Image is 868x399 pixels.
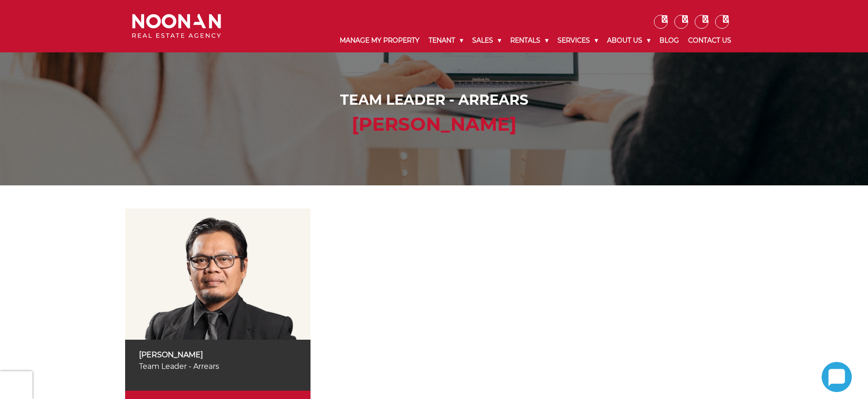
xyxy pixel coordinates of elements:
[134,113,734,135] h2: [PERSON_NAME]
[335,29,424,52] a: Manage My Property
[134,92,734,108] h1: Team Leader - Arrears
[553,29,602,52] a: Services
[424,29,468,52] a: Tenant
[506,29,553,52] a: Rentals
[132,14,221,38] img: Noonan Real Estate Agency
[139,361,297,372] p: Team Leader - Arrears
[602,29,655,52] a: About Us
[684,29,736,52] a: Contact Us
[139,349,297,361] p: [PERSON_NAME]
[655,29,684,52] a: Blog
[468,29,506,52] a: Sales
[125,209,310,340] img: Arvin Lorega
